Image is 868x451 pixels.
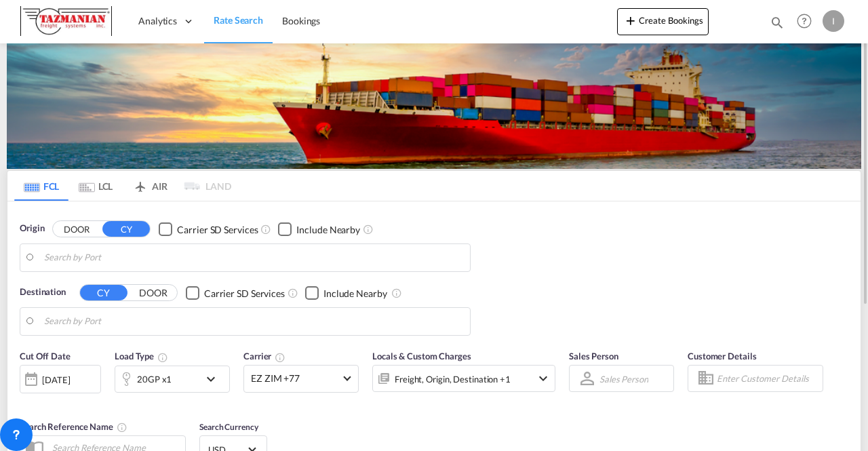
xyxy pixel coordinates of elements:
img: LCL+%26+FCL+BACKGROUND.png [7,43,861,169]
md-icon: icon-plus 400-fg [623,12,639,28]
span: Carrier [243,351,285,361]
div: icon-magnify [770,15,785,35]
div: I [823,10,844,32]
button: icon-plus 400-fgCreate Bookings [617,8,709,35]
md-tab-item: LCL [68,171,123,201]
span: EZ ZIM +77 [251,372,339,385]
md-icon: icon-chevron-down [535,370,551,387]
span: Rate Search [214,14,263,26]
div: Carrier SD Services [177,223,258,237]
button: DOOR [130,285,177,300]
md-icon: icon-chevron-down [203,371,226,387]
md-icon: Your search will be saved by the below given name [117,422,127,433]
span: Sales Person [569,351,618,361]
button: CY [102,221,150,237]
md-checkbox: Checkbox No Ink [305,286,387,300]
div: 20GP x1 [137,370,172,389]
span: Locals & Custom Charges [372,351,471,361]
div: Include Nearby [296,223,360,237]
button: CY [80,285,127,300]
span: Help [793,9,816,33]
input: Search by Port [44,248,463,268]
md-checkbox: Checkbox No Ink [186,286,285,300]
span: Bookings [282,15,320,26]
div: Carrier SD Services [204,287,285,300]
span: Origin [20,222,44,235]
md-checkbox: Checkbox No Ink [278,222,360,236]
div: Include Nearby [323,287,387,300]
div: Freight Origin Destination Factory Stuffing [395,370,511,389]
md-icon: icon-magnify [770,15,785,30]
div: 20GP x1icon-chevron-down [115,366,230,393]
img: a292c8e082cb11ee87a80f50be6e15c3.JPG [20,6,112,37]
div: Freight Origin Destination Factory Stuffingicon-chevron-down [372,365,555,392]
md-icon: icon-information-outline [157,352,168,363]
button: DOOR [53,221,100,237]
md-tab-item: FCL [14,171,68,201]
md-icon: Unchecked: Search for CY (Container Yard) services for all selected carriers.Checked : Search for... [288,288,298,298]
md-datepicker: Select [20,392,30,410]
md-icon: Unchecked: Search for CY (Container Yard) services for all selected carriers.Checked : Search for... [260,224,271,235]
span: Customer Details [688,351,756,361]
span: Analytics [138,14,177,28]
span: Cut Off Date [20,351,71,361]
md-select: Sales Person [598,369,650,389]
md-icon: icon-airplane [132,178,149,189]
md-tab-item: AIR [123,171,177,201]
div: [DATE] [42,374,70,386]
input: Enter Customer Details [717,368,818,389]
span: Load Type [115,351,168,361]
md-icon: The selected Trucker/Carrierwill be displayed in the rate results If the rates are from another f... [275,352,285,363]
md-icon: Unchecked: Ignores neighbouring ports when fetching rates.Checked : Includes neighbouring ports w... [391,288,402,298]
md-icon: Unchecked: Ignores neighbouring ports when fetching rates.Checked : Includes neighbouring ports w... [363,224,374,235]
span: Search Currency [199,422,258,432]
input: Search by Port [44,311,463,332]
span: Destination [20,286,66,299]
div: Help [793,9,823,34]
div: [DATE] [20,365,101,393]
md-checkbox: Checkbox No Ink [159,222,258,236]
span: Search Reference Name [20,421,127,432]
md-pagination-wrapper: Use the left and right arrow keys to navigate between tabs [14,171,231,201]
